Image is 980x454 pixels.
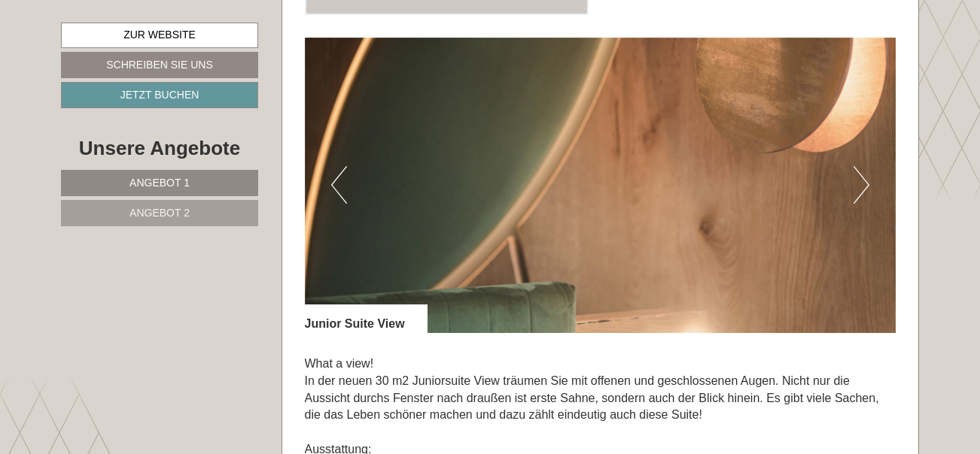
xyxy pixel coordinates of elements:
[61,135,258,162] div: Unsere Angebote
[61,52,258,78] a: Schreiben Sie uns
[129,207,190,219] span: Angebot 2
[305,38,896,333] img: image
[305,304,428,333] div: Junior Suite View
[129,177,190,189] span: Angebot 1
[331,166,347,204] button: Previous
[854,166,869,204] button: Next
[61,23,258,48] a: Zur Website
[61,82,258,108] a: Jetzt buchen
